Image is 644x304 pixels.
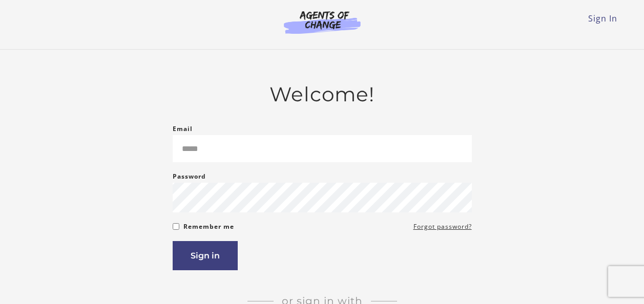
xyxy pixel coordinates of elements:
a: Forgot password? [413,221,472,233]
h2: Welcome! [173,82,472,106]
img: Agents of Change Logo [273,10,371,34]
a: Sign In [588,13,617,24]
label: Remember me [183,221,234,233]
button: Sign in [173,241,238,270]
label: Password [173,170,206,183]
label: Email [173,123,193,135]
